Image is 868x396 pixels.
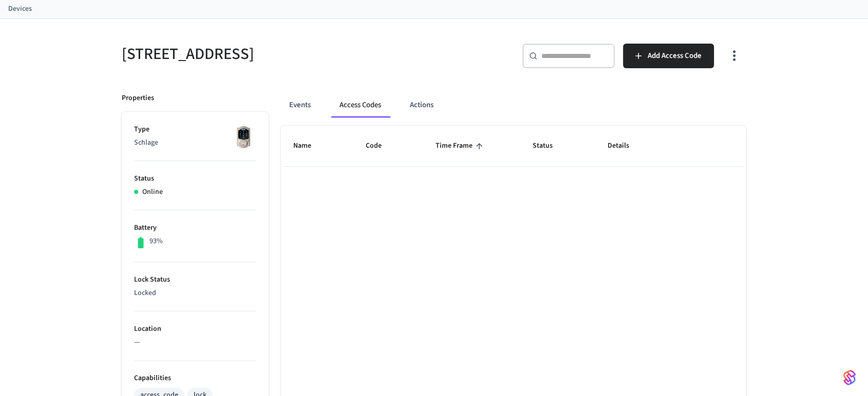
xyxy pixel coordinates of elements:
[134,373,256,384] p: Capabilities
[142,187,163,197] p: Online
[281,93,319,117] button: Events
[134,137,256,148] p: Schlage
[843,369,856,386] img: SeamLogoGradient.69752ec5.svg
[122,44,428,65] h5: [STREET_ADDRESS]
[134,324,256,334] p: Location
[149,236,163,247] p: 93%
[623,44,714,68] button: Add Access Code
[293,138,325,154] span: Name
[608,138,643,154] span: Details
[648,49,702,63] span: Add Access Code
[134,223,256,233] p: Battery
[231,124,256,150] img: Schlage Sense Smart Deadbolt with Camelot Trim, Front
[402,93,442,117] button: Actions
[281,93,746,117] div: ant example
[134,288,256,299] p: Locked
[134,173,256,184] p: Status
[533,138,566,154] span: Status
[122,93,154,104] p: Properties
[134,274,256,285] p: Lock Status
[436,138,486,154] span: Time Frame
[366,138,395,154] span: Code
[281,126,746,167] table: sticky table
[331,93,389,117] button: Access Codes
[8,4,32,14] a: Devices
[134,337,256,348] p: —
[134,124,256,135] p: Type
